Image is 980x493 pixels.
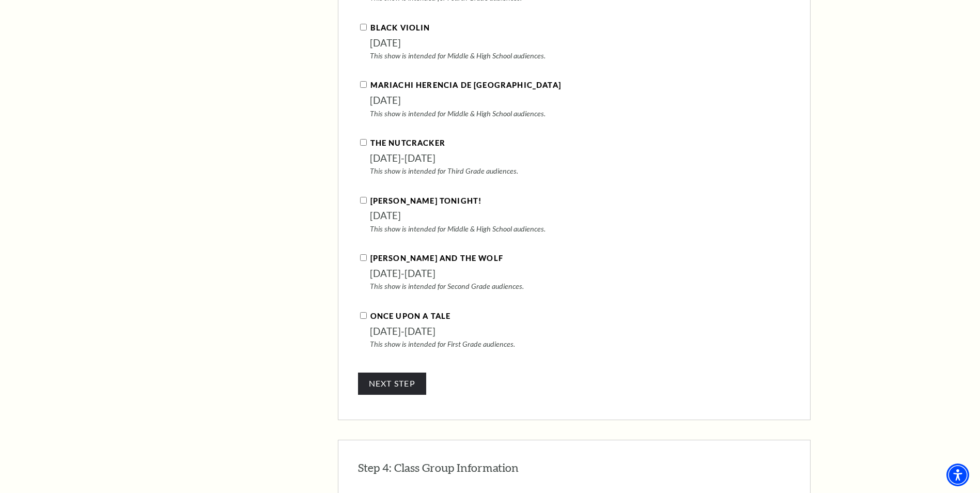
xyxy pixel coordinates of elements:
p: [DATE]-[DATE] [370,326,790,336]
label: Once Upon A Tale [370,310,451,323]
h3: Step 4: Class Group Information [358,460,519,476]
p: This show is intended for Middle & High School audiences. [370,110,790,117]
label: [PERSON_NAME] and the Wolf [370,252,503,265]
p: [DATE] [370,38,790,48]
p: [DATE]-[DATE] [370,268,790,278]
button: NEXT STEP [358,373,427,395]
p: [DATE] [370,210,790,220]
p: This show is intended for Third Grade audiences. [370,167,790,175]
p: This show is intended for First Grade audiences. [370,341,790,348]
label: Mariachi Herencia de [GEOGRAPHIC_DATA] [370,79,561,92]
p: This show is intended for Middle & High School audiences. [370,52,790,59]
div: Accessibility Menu [946,464,969,486]
label: The Nutcracker [370,137,445,150]
p: This show is intended for Second Grade audiences. [370,283,790,290]
label: [PERSON_NAME] Tonight! [370,195,482,208]
p: [DATE] [370,95,790,105]
p: [DATE]-[DATE] [370,153,790,163]
label: Black Violin [370,22,430,35]
p: This show is intended for Middle & High School audiences. [370,225,790,233]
